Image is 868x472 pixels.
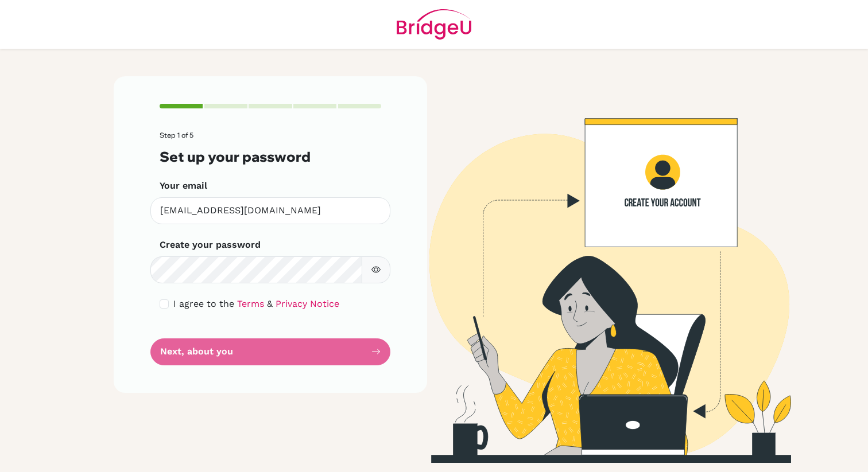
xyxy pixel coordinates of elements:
span: & [267,298,273,309]
label: Create your password [160,238,261,252]
input: Insert your email* [150,197,390,224]
label: Your email [160,179,207,193]
span: Step 1 of 5 [160,131,193,139]
a: Privacy Notice [276,298,339,309]
a: Terms [237,298,264,309]
h3: Set up your password [160,149,381,165]
span: I agree to the [173,298,234,309]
